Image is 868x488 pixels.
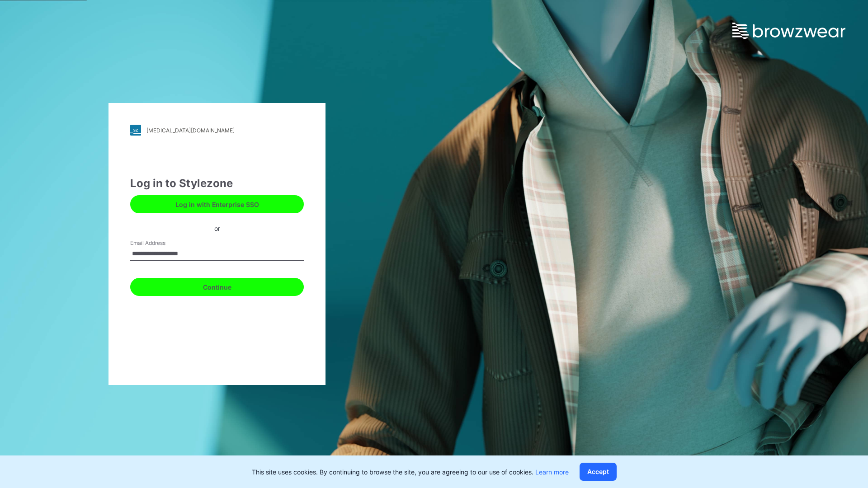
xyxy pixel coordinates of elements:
[130,125,141,136] img: stylezone-logo.562084cfcfab977791bfbf7441f1a819.svg
[130,278,304,296] button: Continue
[130,175,304,192] div: Log in to Stylezone
[207,223,227,233] div: or
[130,195,304,213] button: Log in with Enterprise SSO
[252,467,569,477] p: This site uses cookies. By continuing to browse the site, you are agreeing to our use of cookies.
[535,468,569,476] a: Learn more
[580,463,617,481] button: Accept
[130,125,304,136] a: [MEDICAL_DATA][DOMAIN_NAME]
[130,239,193,247] label: Email Address
[146,127,235,134] div: [MEDICAL_DATA][DOMAIN_NAME]
[732,23,845,39] img: browzwear-logo.e42bd6dac1945053ebaf764b6aa21510.svg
